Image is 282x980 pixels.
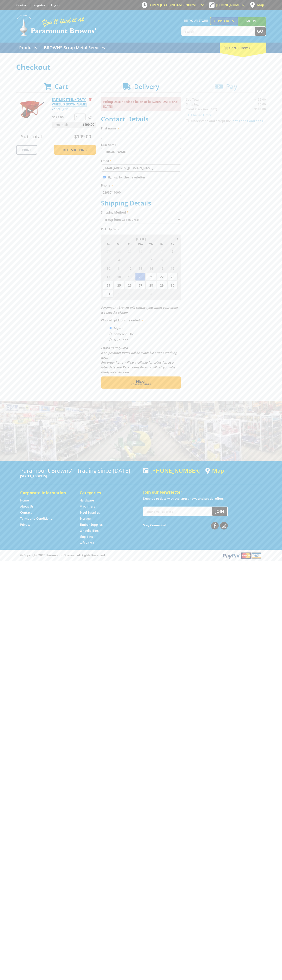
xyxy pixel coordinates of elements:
span: 27 [135,281,146,289]
span: 21 [146,273,156,281]
span: 8:00am - 5:00pm [170,3,196,7]
a: Go to the BROWNS Scrap Metal Services page [41,43,108,53]
span: 27 [103,247,113,255]
select: Please select a shipping method. [101,216,181,223]
a: Go to the Skip Bins page [80,535,93,539]
span: 25 [114,281,124,289]
a: Log in [51,3,60,7]
span: 22 [157,273,167,281]
input: Please select who will pick up the order. [109,327,112,329]
a: Go to the About Us page [20,504,33,509]
input: Please enter your last name. [101,148,181,155]
label: Shipping Method [101,210,181,215]
span: 6 [167,290,178,298]
a: Go to the Hardware page [80,498,94,503]
span: 14 [146,264,156,272]
span: Next [136,378,146,384]
span: Mo [114,242,124,247]
a: Gepps Cross [210,17,238,25]
a: Remove from cart [89,97,92,101]
span: 20 [135,273,146,281]
input: Your email address [144,507,212,516]
a: Go to the Home page [20,498,29,503]
span: 28 [146,281,156,289]
label: First name [101,126,181,131]
span: 3 [103,256,113,264]
label: Myself [112,325,125,332]
span: Fr [157,242,167,247]
a: Go to the Privacy page [20,522,30,527]
span: Set your store [181,17,210,24]
span: 2 [167,247,178,255]
span: [DATE] [136,237,146,241]
span: 1 [114,290,124,298]
p: Keep up to date with the latest news and special offers. [143,496,262,501]
img: EASYMIX STEEL H/DUTY WHEEL BARROW - 100L (RED) [20,97,44,121]
span: $199.00 [74,133,91,140]
div: [PHONE_NUMBER] [143,467,201,474]
a: EASYMIX STEEL H/DUTY WHEEL [PERSON_NAME] - 100L (RED) [52,97,87,111]
p: Item total: [52,122,96,128]
span: 30 [135,247,146,255]
p: $199.00 [52,115,74,120]
label: Sign up for the newsletter [107,175,145,179]
h1: Checkout [16,63,266,71]
h2: Contact Details [101,115,181,123]
img: PayPal, Mastercard, Visa accepted [222,552,262,559]
a: Go to the Contact page [20,510,32,515]
a: Mount [PERSON_NAME] [238,17,266,32]
label: Who will pick up the order? [101,318,181,323]
button: Join [212,507,227,516]
span: 31 [146,247,156,255]
h3: Paramount Browns' - Trading since [DATE] [20,467,139,474]
div: ® Copyright 2025 Paramount Browns'. All Rights Reserved. [16,552,266,559]
span: 5 [157,290,167,298]
span: Sa [167,242,178,247]
span: 10 [103,264,113,272]
label: Phone [101,183,181,188]
label: Email [101,158,181,163]
span: 4 [146,290,156,298]
span: 3 [135,290,146,298]
h5: Corporate Information [20,490,72,496]
span: Th [146,242,156,247]
span: 15 [157,264,167,272]
a: Go to the Machinery page [80,504,95,509]
em: Paramount Browns will contact you when your order is ready for pickup [101,305,178,314]
span: Sub Total [21,133,42,140]
span: 28 [114,247,124,255]
span: 13 [135,264,146,272]
span: Cart [55,82,68,91]
span: OPEN [DATE] [150,3,196,7]
label: A Courier [112,336,129,343]
a: Keep Shopping [54,145,96,155]
a: Print [16,145,37,155]
em: Photo ID Required. Non-preorder items will be available after 5 working days Pre-order items will... [101,346,177,374]
a: Go to the registration page [33,3,45,7]
a: Go to the Storage page [80,516,91,521]
label: Someone Else [112,330,135,337]
a: View a map of Gepps Cross location [205,467,224,474]
span: Confirm order [110,383,172,386]
label: Last name [101,142,181,147]
span: 26 [125,281,135,289]
div: Cart [220,43,266,53]
img: Paramount Browns' [16,14,97,36]
span: 24 [103,281,113,289]
span: 29 [125,247,135,255]
span: 4 [114,256,124,264]
span: 8 [157,256,167,264]
span: 23 [167,273,178,281]
span: 12 [125,264,135,272]
a: Go to the Steel Supplies page [80,510,100,515]
input: Please enter your first name. [101,132,181,139]
input: Please select who will pick up the order. [109,333,112,335]
span: 11 [114,264,124,272]
span: 7 [146,256,156,264]
span: 29 [157,281,167,289]
p: Pickup Date needs to be on or between [DATE] and [DATE] [101,97,181,111]
span: Tu [125,242,135,247]
span: 17 [103,273,113,281]
button: Go [255,27,266,36]
span: 6 [135,256,146,264]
